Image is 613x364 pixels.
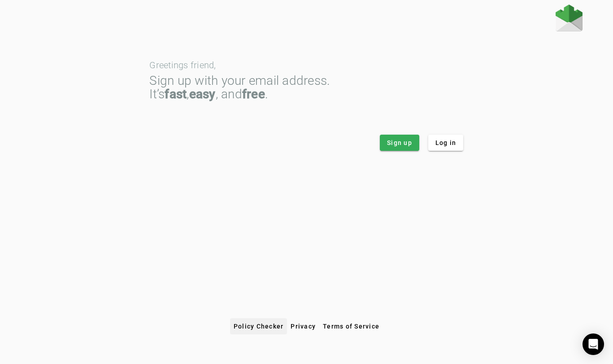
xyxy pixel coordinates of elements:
[556,4,583,31] img: Fraudmarc Logo
[583,333,604,355] div: Open Intercom Messenger
[291,323,316,330] span: Privacy
[230,318,287,334] button: Policy Checker
[435,138,456,147] span: Log in
[380,135,419,151] button: Sign up
[387,138,412,147] span: Sign up
[323,323,379,330] span: Terms of Service
[149,74,463,101] div: Sign up with your email address. It’s , , and .
[165,87,187,101] strong: fast
[242,87,265,101] strong: free
[287,318,319,334] button: Privacy
[234,323,284,330] span: Policy Checker
[428,135,464,151] button: Log in
[149,61,463,70] div: Greetings friend,
[319,318,383,334] button: Terms of Service
[189,87,216,101] strong: easy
